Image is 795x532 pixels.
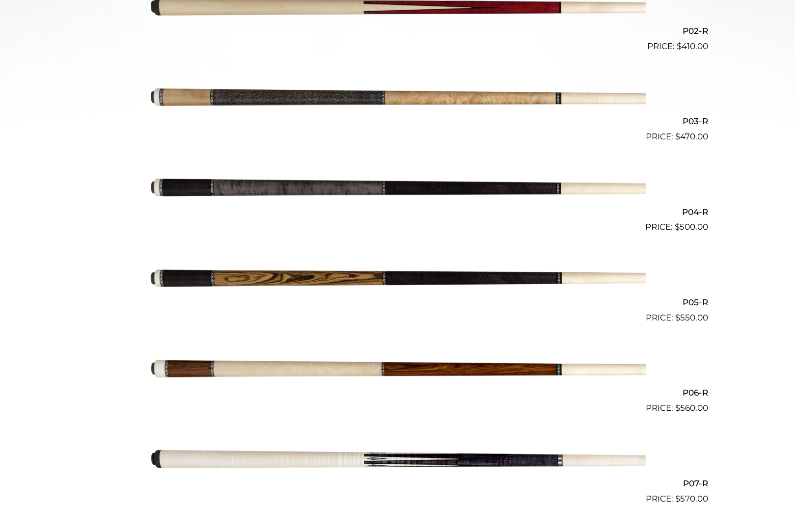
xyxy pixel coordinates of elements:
[87,328,708,415] a: P06-R $560.00
[150,328,646,411] img: P06-R
[87,293,708,311] h2: P05-R
[150,147,646,230] img: P04-R
[675,403,680,413] span: $
[87,238,708,324] a: P05-R $550.00
[675,222,708,232] bdi: 500.00
[675,403,708,413] bdi: 560.00
[150,238,646,320] img: P05-R
[675,132,680,141] span: $
[675,313,708,322] bdi: 550.00
[675,313,680,322] span: $
[87,112,708,131] h2: P03-R
[675,222,680,232] span: $
[677,41,682,51] span: $
[150,57,646,139] img: P03-R
[677,41,708,51] bdi: 410.00
[150,419,646,501] img: P07-R
[87,203,708,221] h2: P04-R
[675,494,708,504] bdi: 570.00
[87,22,708,40] h2: P02-R
[87,147,708,234] a: P04-R $500.00
[87,384,708,402] h2: P06-R
[675,494,680,504] span: $
[87,419,708,505] a: P07-R $570.00
[675,132,708,141] bdi: 470.00
[87,474,708,492] h2: P07-R
[87,57,708,143] a: P03-R $470.00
